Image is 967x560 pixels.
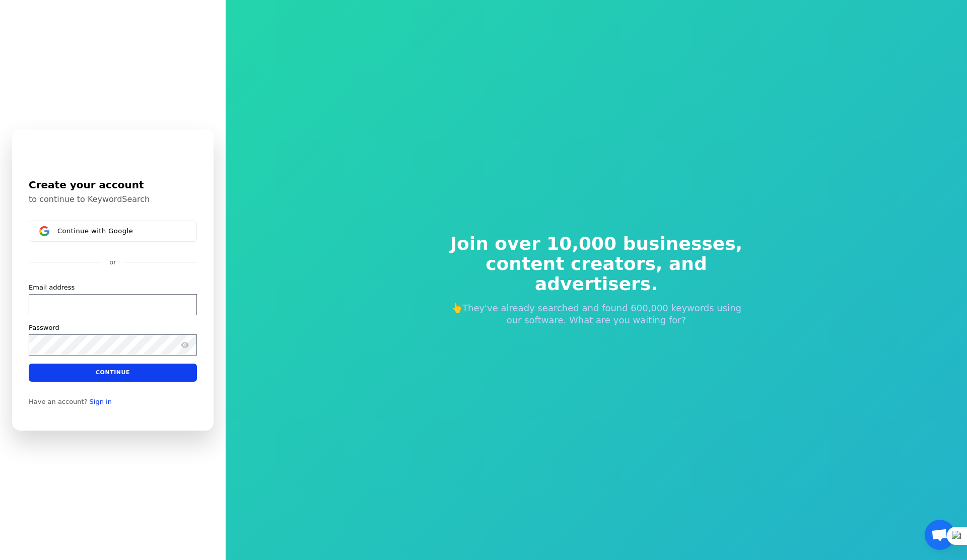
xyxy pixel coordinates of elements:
p: 👆They've already searched and found 600,000 keywords using our software. What are you waiting for? [443,302,749,326]
button: Show password [179,339,191,351]
span: Join over 10,000 businesses, [443,234,749,254]
h1: Create your account [29,177,197,192]
label: Password [29,323,59,332]
a: Open chat [925,520,955,550]
img: Sign in with Google [39,226,49,236]
button: Continue [29,364,197,382]
p: to continue to KeywordSearch [29,194,197,204]
p: or [109,258,116,267]
span: Continue with Google [57,227,133,235]
span: Have an account? [29,398,88,406]
span: content creators, and advertisers. [443,254,749,294]
a: Sign in [90,398,112,406]
label: Email address [29,283,75,292]
button: Sign in with GoogleContinue with Google [29,221,197,242]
